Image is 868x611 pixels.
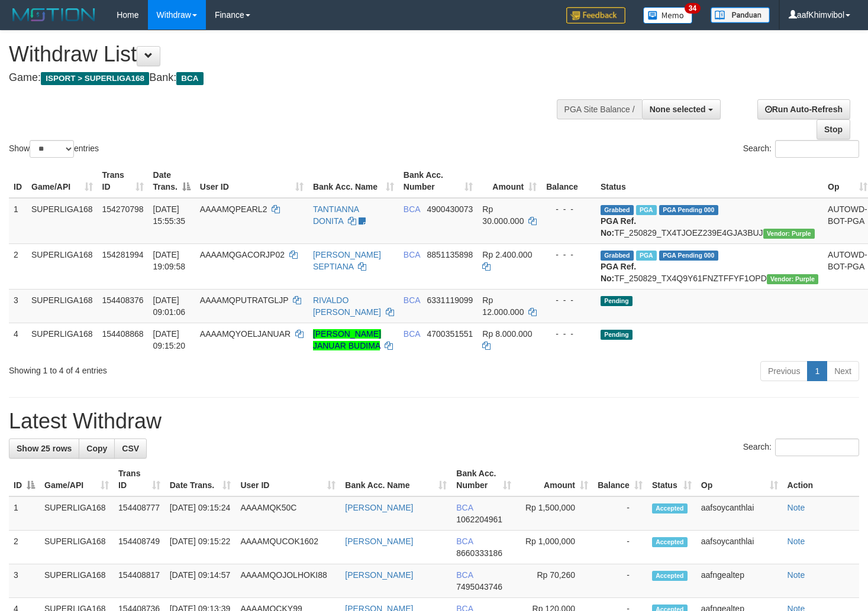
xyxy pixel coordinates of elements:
[27,289,98,323] td: SUPERLIGA168
[9,496,40,531] td: 1
[593,496,647,531] td: -
[41,72,149,85] span: ISPORT > SUPERLIGA168
[601,330,633,340] span: Pending
[767,274,818,284] span: Vendor URL: https://trx4.1velocity.biz
[546,203,591,215] div: - - -
[345,503,413,512] a: [PERSON_NAME]
[783,463,859,496] th: Action
[788,503,805,512] a: Note
[27,323,98,356] td: SUPERLIGA168
[775,438,859,456] input: Search:
[757,99,850,119] a: Run Auto-Refresh
[788,537,805,546] a: Note
[345,537,413,546] a: [PERSON_NAME]
[546,249,591,261] div: - - -
[195,164,308,198] th: User ID: activate to sort column ascending
[636,205,657,215] span: Marked by aafmaleo
[427,250,473,259] span: Copy 8851135898 to clipboard
[27,198,98,244] td: SUPERLIGA168
[313,204,359,226] a: TANTIANNA DONITA
[743,438,859,456] label: Search:
[763,229,815,239] span: Vendor URL: https://trx4.1velocity.biz
[399,164,478,198] th: Bank Acc. Number: activate to sort column ascending
[313,295,381,317] a: RIVALDO [PERSON_NAME]
[601,251,634,261] span: Grabbed
[9,72,567,84] h4: Game: Bank:
[9,531,40,564] td: 2
[40,496,114,531] td: SUPERLIGA168
[557,99,642,119] div: PGA Site Balance /
[9,198,27,244] td: 1
[601,205,634,215] span: Grabbed
[9,360,353,376] div: Showing 1 to 4 of 4 entries
[235,463,340,496] th: User ID: activate to sort column ascending
[165,463,236,496] th: Date Trans.: activate to sort column ascending
[546,294,591,306] div: - - -
[9,463,40,496] th: ID: activate to sort column descending
[788,570,805,580] a: Note
[593,564,647,598] td: -
[9,43,567,66] h1: Withdraw List
[566,7,625,24] img: Feedback.jpg
[40,531,114,564] td: SUPERLIGA168
[404,329,420,339] span: BCA
[165,564,236,598] td: [DATE] 09:14:57
[451,463,515,496] th: Bank Acc. Number: activate to sort column ascending
[308,164,399,198] th: Bank Acc. Name: activate to sort column ascending
[9,323,27,356] td: 4
[114,438,147,459] a: CSV
[9,243,27,289] td: 2
[235,531,340,564] td: AAAAMQUCOK1602
[345,570,413,580] a: [PERSON_NAME]
[696,463,783,496] th: Op: activate to sort column ascending
[827,361,859,381] a: Next
[165,496,236,531] td: [DATE] 09:15:24
[817,119,850,139] a: Stop
[601,296,633,306] span: Pending
[477,164,541,198] th: Amount: activate to sort column ascending
[601,262,636,283] b: PGA Ref. No:
[102,204,144,214] span: 154270798
[696,564,783,598] td: aafngealtep
[685,3,701,14] span: 34
[40,463,114,496] th: Game/API: activate to sort column ascending
[404,204,420,214] span: BCA
[456,503,473,512] span: BCA
[601,216,636,238] b: PGA Ref. No:
[711,7,770,23] img: panduan.png
[743,140,859,158] label: Search:
[340,463,451,496] th: Bank Acc. Name: activate to sort column ascending
[643,7,693,24] img: Button%20Memo.svg
[200,250,285,259] span: AAAAMQGACORJP02
[456,582,502,591] span: Copy 7495043746 to clipboard
[650,105,706,114] span: None selected
[516,496,593,531] td: Rp 1,500,000
[9,409,859,433] h1: Latest Withdraw
[516,531,593,564] td: Rp 1,000,000
[456,548,502,558] span: Copy 8660333186 to clipboard
[9,6,99,24] img: MOTION_logo.png
[313,250,381,271] a: [PERSON_NAME] SEPTIANA
[9,289,27,323] td: 3
[176,72,203,85] span: BCA
[27,164,98,198] th: Game/API: activate to sort column ascending
[235,564,340,598] td: AAAAMQOJOLHOKI88
[114,564,165,598] td: 154408817
[149,164,195,198] th: Date Trans.: activate to sort column descending
[200,295,289,305] span: AAAAMQPUTRATGLJP
[516,463,593,496] th: Amount: activate to sort column ascending
[235,496,340,531] td: AAAAMQK50C
[659,251,718,261] span: PGA Pending
[596,164,823,198] th: Status
[79,438,115,459] a: Copy
[482,204,524,226] span: Rp 30.000.000
[9,564,40,598] td: 3
[200,204,267,214] span: AAAAMQPEARL2
[696,496,783,531] td: aafsoycanthlai
[17,444,72,453] span: Show 25 rows
[482,295,524,317] span: Rp 12.000.000
[541,164,596,198] th: Balance
[40,564,114,598] td: SUPERLIGA168
[200,329,291,339] span: AAAAMQYOELJANUAR
[659,205,718,215] span: PGA Pending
